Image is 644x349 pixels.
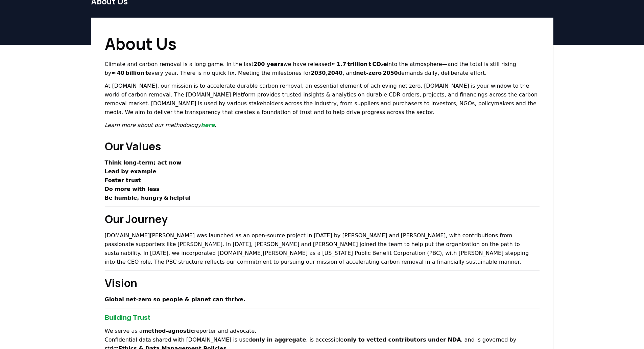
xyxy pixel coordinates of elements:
[105,60,540,78] p: Climate and carbon removal is a long game. In the last we have released into the atmosphere—and t...
[105,31,540,56] h1: About Us
[105,296,246,303] strong: Global net‑zero so people & planet can thrive.
[105,186,160,192] strong: Do more with less
[105,195,191,201] strong: Be humble, hungry & helpful
[201,122,215,128] a: here
[311,70,326,76] strong: 2030
[105,122,217,128] em: Learn more about our methodology .
[105,177,141,183] strong: Foster trust
[105,138,540,154] h2: Our Values
[111,70,148,76] strong: ≈ 40 billion t
[105,159,182,166] strong: Think long‑term; act now
[331,61,387,67] strong: ≈ 1.7 trillion t CO₂e
[105,275,540,291] h2: Vision
[105,312,540,323] h3: Building Trust
[105,231,540,266] p: [DOMAIN_NAME][PERSON_NAME] was launched as an open-source project in [DATE] by [PERSON_NAME] and ...
[105,82,540,117] p: At [DOMAIN_NAME], our mission is to accelerate durable carbon removal, an essential element of ac...
[105,211,540,227] h2: Our Journey
[328,70,343,76] strong: 2040
[356,70,398,76] strong: net‑zero 2050
[343,336,461,343] strong: only to vetted contributors under NDA
[143,328,194,334] strong: method‑agnostic
[254,61,283,67] strong: 200 years
[105,168,157,175] strong: Lead by example
[252,336,306,343] strong: only in aggregate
